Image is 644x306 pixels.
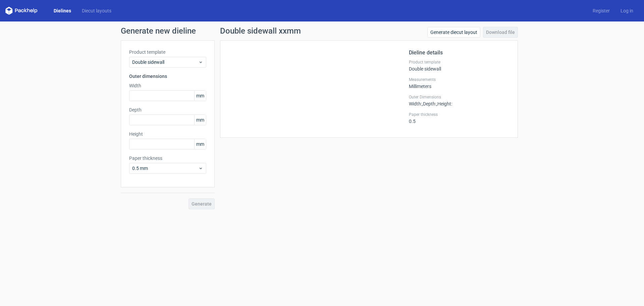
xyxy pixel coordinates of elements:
[220,27,301,35] h1: Double sidewall xxmm
[615,7,639,14] a: Log in
[129,155,206,162] label: Paper thickness
[409,112,509,117] label: Paper thickness
[129,73,206,80] h3: Outer dimensions
[132,165,198,172] span: 0.5 mm
[409,77,509,82] label: Measurements
[121,27,523,35] h1: Generate new dieline
[194,115,206,125] span: mm
[587,7,615,14] a: Register
[422,101,436,106] span: , Depth :
[409,94,509,100] label: Outer Dimensions
[409,77,509,89] div: Millimeters
[409,49,509,57] h2: Dieline details
[194,139,206,149] span: mm
[76,7,117,14] a: Diecut layouts
[194,91,206,101] span: mm
[436,101,452,106] span: , Height :
[129,131,206,137] label: Height
[129,106,206,113] label: Depth
[48,7,76,14] a: Dielines
[129,82,206,89] label: Width
[409,59,509,72] div: Double sidewall
[427,27,480,38] a: Generate diecut layout
[129,49,206,55] label: Product template
[409,112,509,124] div: 0.5
[409,59,509,65] label: Product template
[409,101,422,106] span: Width :
[132,59,198,65] span: Double sidewall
